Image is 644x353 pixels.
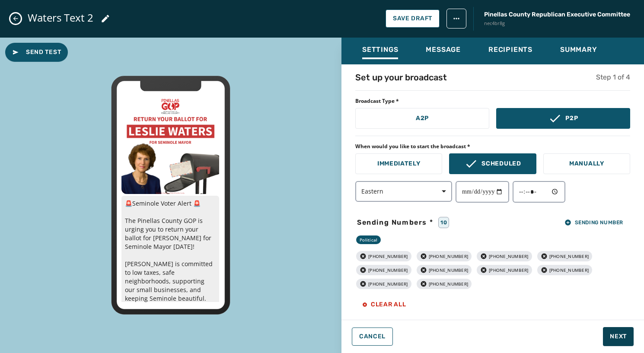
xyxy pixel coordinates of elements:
[355,41,405,61] button: Settings
[355,181,452,202] button: Eastern
[355,153,442,174] button: Immediately
[426,45,461,54] span: Message
[537,265,593,275] div: [PHONE_NUMBER]
[449,153,536,174] button: Scheduled
[543,153,630,174] button: Manually
[564,219,623,226] span: Sending Number
[603,327,634,346] button: Next
[356,279,411,289] div: [PHONE_NUMBER]
[355,108,489,129] button: A2P
[352,328,393,346] button: Cancel
[537,251,593,261] div: [PHONE_NUMBER]
[416,114,429,123] p: A2P
[477,265,532,275] div: [PHONE_NUMBER]
[488,45,532,54] span: Recipients
[386,10,440,28] button: Save Draft
[393,15,432,22] span: Save Draft
[121,96,219,194] img: 2025-10-14_181142_1739_phpszzd9A-300x300-4658.png
[355,296,413,313] button: Clear all
[417,265,472,275] div: [PHONE_NUMBER]
[356,235,381,244] div: Political
[553,41,604,61] button: Summary
[481,159,521,168] p: Scheduled
[569,159,604,168] p: Manually
[565,114,578,123] p: P2P
[361,187,446,196] span: Eastern
[355,217,435,228] span: Sending Numbers *
[377,159,421,168] p: Immediately
[610,332,627,341] span: Next
[417,251,472,261] div: [PHONE_NUMBER]
[419,41,468,61] button: Message
[362,301,406,308] span: Clear all
[359,333,386,340] span: Cancel
[560,45,597,54] span: Summary
[438,217,449,228] div: 10
[355,98,630,105] span: Broadcast Type *
[481,41,539,61] button: Recipients
[355,143,630,150] span: When would you like to start the broadcast *
[356,265,411,275] div: [PHONE_NUMBER]
[355,71,447,83] h4: Set up your broadcast
[477,251,532,261] div: [PHONE_NUMBER]
[484,10,630,19] span: Pinellas County Republican Executive Committee
[596,72,630,83] h5: Step 1 of 4
[356,251,411,261] div: [PHONE_NUMBER]
[446,9,466,29] button: broadcast action menu
[484,20,630,27] span: nec4br8g
[496,108,630,129] button: P2P
[558,216,630,229] button: Sending Number
[417,279,472,289] div: [PHONE_NUMBER]
[362,45,398,54] span: Settings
